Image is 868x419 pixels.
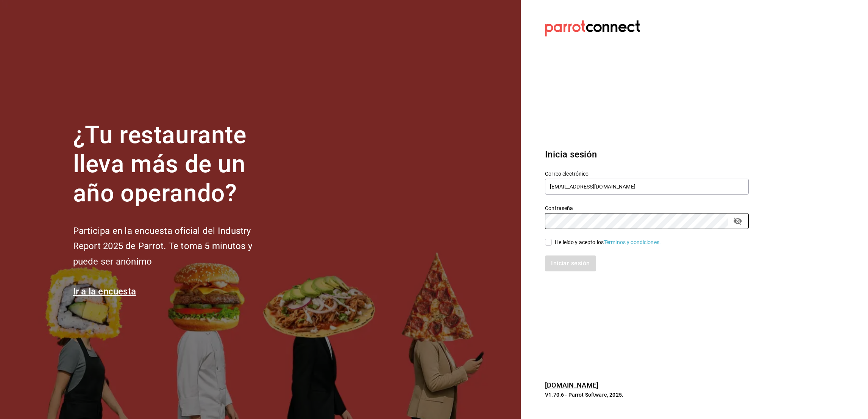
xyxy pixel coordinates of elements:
[73,121,278,208] h1: ¿Tu restaurante lleva más de un año operando?
[545,171,749,176] label: Correo electrónico
[545,206,749,211] label: Contraseña
[555,238,661,246] div: He leído y acepto los
[604,239,661,245] a: Términos y condiciones.
[545,148,749,161] h3: Inicia sesión
[73,223,278,269] h2: Participa en la encuesta oficial del Industry Report 2025 de Parrot. Te toma 5 minutos y puede se...
[545,381,598,389] a: [DOMAIN_NAME]
[545,391,749,399] p: V1.70.6 - Parrot Software, 2025.
[73,286,136,297] a: Ir a la encuesta
[731,215,744,227] button: passwordField
[545,179,749,195] input: Ingresa tu correo electrónico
